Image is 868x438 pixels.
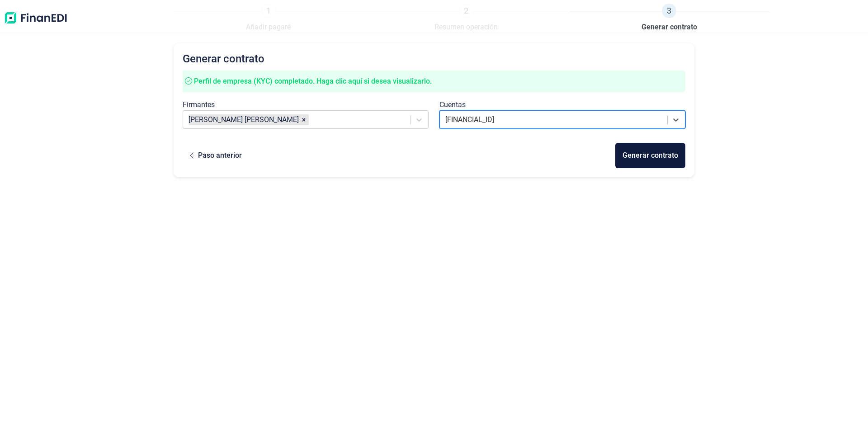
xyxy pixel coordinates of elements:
[299,114,309,125] div: Remove ALEXIS
[439,99,685,110] div: Cuentas
[189,114,299,125] article: [PERSON_NAME] [PERSON_NAME]
[642,22,697,33] span: Generar contrato
[194,77,432,85] span: Perfil de empresa (KYC) completado. Haga clic aquí si desea visualizarlo.
[642,4,697,33] a: 3Generar contrato
[183,143,249,168] button: Paso anterior
[183,99,429,110] div: Firmantes
[662,4,676,18] span: 3
[198,150,242,161] div: Paso anterior
[615,143,685,168] button: Generar contrato
[623,150,678,161] div: Generar contrato
[4,4,68,33] img: Logo de aplicación
[183,52,685,65] h2: Generar contrato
